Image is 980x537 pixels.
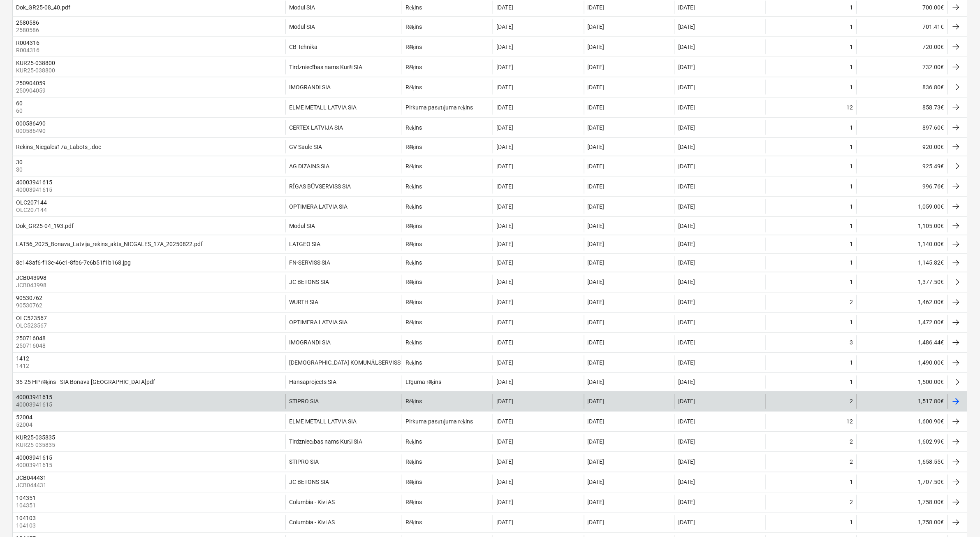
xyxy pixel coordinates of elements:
[857,295,948,310] div: 1,462.00€
[850,299,853,306] div: 2
[16,502,37,510] p: 104351
[405,439,422,446] div: Rēķins
[679,144,695,150] div: [DATE]
[405,279,422,286] div: Rēķins
[16,481,48,490] p: JCB044431
[850,279,853,286] div: 1
[16,144,101,150] div: Rekins_Nicgales17a_Labots_.doc
[16,315,47,322] div: OLC523567
[850,519,853,526] div: 1
[850,203,853,210] div: 1
[857,60,948,74] div: 732.00€
[289,339,331,346] div: IMOGRANDI SIA
[588,479,605,486] div: [DATE]
[289,418,357,425] div: ELME METALL LATVIA SIA
[405,459,422,466] div: Rēķins
[496,4,513,11] div: [DATE]
[16,241,203,248] div: LAT56_2025_Bonava_Latvija_rekins_akts_NICGALES_17A_20250822.pdf
[939,497,980,537] div: Chat Widget
[16,223,74,229] div: Dok_GR25-04_193.pdf
[405,379,441,386] div: Līguma rēķins
[857,100,948,115] div: 858.73€
[16,362,31,370] p: 1412
[679,241,695,248] div: [DATE]
[289,241,320,248] div: LATGEO SIA
[850,459,853,465] div: 2
[857,80,948,95] div: 836.80€
[588,203,605,210] div: [DATE]
[16,475,46,481] div: JCB044431
[679,84,695,91] div: [DATE]
[588,439,605,445] div: [DATE]
[289,398,319,405] div: STIPRO SIA
[679,183,695,190] div: [DATE]
[679,44,695,50] div: [DATE]
[16,107,24,115] p: 60
[679,379,695,386] div: [DATE]
[289,223,315,229] div: Modul SIA
[16,275,46,281] div: JCB043998
[16,401,54,409] p: 40003941615
[850,44,853,50] div: 1
[289,499,335,506] div: Columbia - Kivi AS
[850,319,853,326] div: 1
[588,64,605,70] div: [DATE]
[289,203,348,210] div: OPTIMERA LATVIA SIA
[496,339,513,346] div: [DATE]
[857,515,948,530] div: 1,758.00€
[679,203,695,210] div: [DATE]
[496,439,513,445] div: [DATE]
[16,295,42,302] div: 90530762
[16,26,41,34] p: 2580586
[850,241,853,248] div: 1
[16,379,155,386] div: 35-25 HP rēķins - SIA Bonava [GEOGRAPHIC_DATA]pdf
[496,104,513,111] div: [DATE]
[496,64,513,70] div: [DATE]
[405,479,422,486] div: Rēķins
[405,183,422,190] div: Rēķins
[857,475,948,490] div: 1,707.50€
[496,519,513,526] div: [DATE]
[405,360,422,367] div: Rēķins
[496,379,513,386] div: [DATE]
[405,84,422,91] div: Rēķins
[850,183,853,190] div: 1
[16,120,46,127] div: 000586490
[857,376,948,389] div: 1,500.00€
[16,260,131,266] div: 8c143af6-f13c-46c1-8fb6-7c6b51f1b168.jpg
[16,441,57,449] p: KUR25-035835
[588,279,605,286] div: [DATE]
[679,124,695,131] div: [DATE]
[496,241,513,248] div: [DATE]
[289,299,318,306] div: WURTH SIA
[588,519,605,526] div: [DATE]
[289,144,322,150] div: GV Saule SIA
[289,459,319,465] div: STIPRO SIA
[16,199,47,206] div: OLC207144
[289,124,343,131] div: CERTEX LATVIJA SIA
[405,104,473,111] div: Pirkuma pasūtījuma rēķins
[679,519,695,526] div: [DATE]
[16,165,24,174] p: 30
[405,124,422,131] div: Rēķins
[679,104,695,111] div: [DATE]
[16,19,39,26] div: 2580586
[405,4,422,11] div: Rēķins
[679,4,695,11] div: [DATE]
[850,223,853,229] div: 1
[588,44,605,50] div: [DATE]
[850,124,853,131] div: 1
[496,319,513,326] div: [DATE]
[16,302,44,310] p: 90530762
[405,144,422,151] div: Rēķins
[850,163,853,170] div: 1
[588,23,605,30] div: [DATE]
[289,260,330,266] div: FN-SERVISS SIA
[16,206,49,214] p: OLC207144
[850,84,853,91] div: 1
[16,455,52,461] div: 40003941615
[16,356,29,362] div: 1412
[588,84,605,91] div: [DATE]
[588,260,605,266] div: [DATE]
[850,439,853,445] div: 2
